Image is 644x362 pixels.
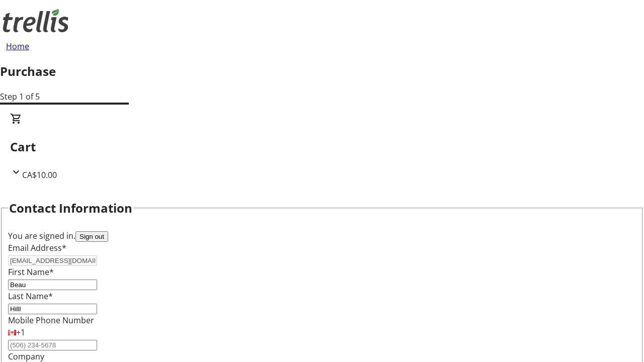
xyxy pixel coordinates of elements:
h2: Contact Information [9,199,132,217]
div: You are signed in. [8,230,636,242]
label: Email Address* [8,242,66,253]
label: Company [8,351,44,362]
h2: Cart [10,138,634,156]
button: Sign out [75,231,108,242]
label: First Name* [8,266,54,278]
label: Last Name* [8,291,53,302]
div: CartCA$10.00 [10,113,634,181]
span: CA$10.00 [22,169,57,180]
label: Mobile Phone Number [8,315,94,326]
input: (506) 234-5678 [8,340,97,350]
